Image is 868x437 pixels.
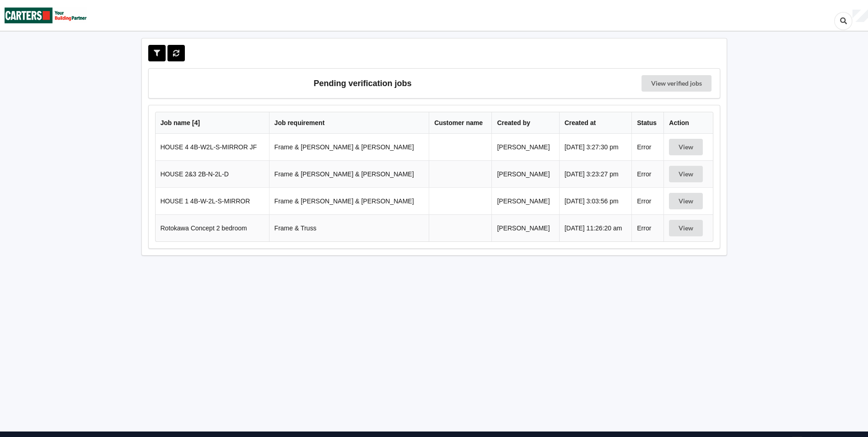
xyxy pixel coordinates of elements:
[156,187,269,214] td: HOUSE 1 4B-W-2L-S-MIRROR
[559,112,632,134] th: Created at
[491,134,559,160] td: [PERSON_NAME]
[491,187,559,214] td: [PERSON_NAME]
[5,0,87,30] img: Carters
[669,139,703,155] button: View
[663,112,712,134] th: Action
[269,112,429,134] th: Job requirement
[559,187,632,214] td: [DATE] 3:03:56 pm
[156,160,269,187] td: HOUSE 2&3 2B-N-2L-D
[631,134,663,160] td: Error
[669,224,705,232] a: View
[491,214,559,241] td: [PERSON_NAME]
[669,170,705,178] a: View
[491,112,559,134] th: Created by
[631,214,663,241] td: Error
[669,193,703,209] button: View
[669,143,705,151] a: View
[491,160,559,187] td: [PERSON_NAME]
[642,75,712,92] a: View verified jobs
[631,160,663,187] td: Error
[429,112,491,134] th: Customer name
[269,134,429,160] td: Frame & [PERSON_NAME] & [PERSON_NAME]
[669,166,703,182] button: View
[631,187,663,214] td: Error
[669,197,705,205] a: View
[156,112,269,134] th: Job name [ 4 ]
[631,112,663,134] th: Status
[559,134,632,160] td: [DATE] 3:27:30 pm
[852,10,868,22] div: User Profile
[559,214,632,241] td: [DATE] 11:26:20 am
[269,160,429,187] td: Frame & [PERSON_NAME] & [PERSON_NAME]
[156,214,269,241] td: Rotokawa Concept 2 bedroom
[156,134,269,160] td: HOUSE 4 4B-W2L-S-MIRROR JF
[155,75,571,92] h3: Pending verification jobs
[269,214,429,241] td: Frame & Truss
[559,160,632,187] td: [DATE] 3:23:27 pm
[669,220,703,236] button: View
[269,187,429,214] td: Frame & [PERSON_NAME] & [PERSON_NAME]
